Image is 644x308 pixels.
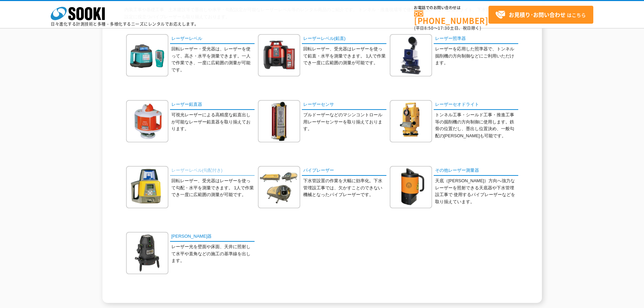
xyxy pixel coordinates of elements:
[509,10,566,19] strong: お見積り･お問い合わせ
[435,177,518,206] p: 天底（[PERSON_NAME]）方向へ強力なレーザーを照射できる天底器や下水管埋設工事で 使用するパイプレーザーなどを取り揃えています。
[303,177,386,198] p: 下水管設置の作業を大幅に効率化。下水管埋設工事では、欠かすことのできない機械となったパイプレーザーです。
[258,34,300,76] img: レーザーレベル(鉛直)
[171,177,255,198] p: 回転レーザー、受光器はレーザーを使って勾配・水平を測量できます。 1人で作業でき一度に広範囲の測量が可能です。
[303,46,386,67] p: 回転レーザー、受光器はレーザーを使って鉛直・水平を測量できます。 1人で作業でき一度に広範囲の測量が可能です。
[390,166,432,208] img: その他レーザー測量器
[302,100,386,110] a: レーザーセンサ
[126,166,168,208] img: レーザーレベル(勾配付き)
[302,34,386,44] a: レーザーレベル(鉛直)
[414,6,488,10] span: お電話でのお問い合わせは
[414,10,488,24] a: [PHONE_NUMBER]
[171,243,255,264] p: レーザー光を壁面や床面、天井に照射して水平や直角などの施工の基準線を出します。
[488,6,593,24] a: お見積り･お問い合わせはこちら
[434,166,518,176] a: その他レーザー測量器
[258,166,300,208] img: パイプレーザー
[390,34,432,76] img: レーザー照準器
[126,232,168,274] img: 墨出器
[438,25,450,31] span: 17:30
[495,10,586,20] span: はこちら
[170,232,255,242] a: [PERSON_NAME]器
[51,22,199,26] p: 日々進化する計測技術と多種・多様化するニーズにレンタルでお応えします。
[258,100,300,142] img: レーザーセンサ
[170,100,255,110] a: レーザー鉛直器
[434,34,518,44] a: レーザー照準器
[171,112,255,133] p: 可視光レーザーによる高精度な鉛直出しが可能なレーザー鉛直器を取り揃えております。
[435,112,518,140] p: トンネル工事・シールド工事・推進工事等の掘削機の方向制御に使用します。鉄骨の位置だし、墨出し位置決め、一般勾配の[PERSON_NAME]も可能です。
[170,166,255,176] a: レーザーレベル(勾配付き)
[170,34,255,44] a: レーザーレベル
[390,100,432,142] img: レーザーセオドライト
[414,25,481,31] span: (平日 ～ 土日、祝日除く)
[434,100,518,110] a: レーザーセオドライト
[303,112,386,133] p: ブルドーザーなどのマシンコントロール用レーザーセンサーを取り揃えております。
[126,34,168,76] img: レーザーレベル
[171,46,255,74] p: 回転レーザー・受光器は、レーザーを使って、高さ・水平を測量できます。一人で作業でき、一度に広範囲の測量が可能です。
[424,25,434,31] span: 8:50
[302,166,386,176] a: パイプレーザー
[435,46,518,67] p: レーザーを応用した照準器で、トンネル掘削機の方向制御などにご利用いただけます。
[126,100,168,142] img: レーザー鉛直器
